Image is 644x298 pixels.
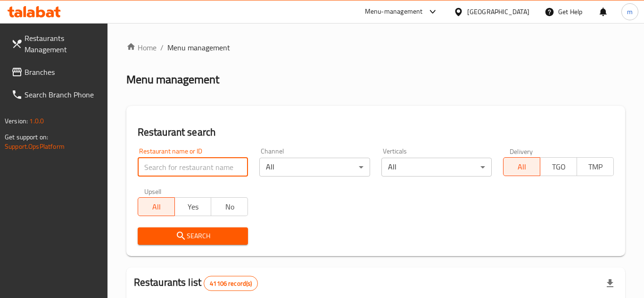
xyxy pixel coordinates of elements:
[126,42,625,53] nav: breadcrumb
[25,66,100,78] span: Branches
[577,157,614,176] button: TMP
[160,42,164,53] li: /
[179,200,208,214] span: Yes
[29,115,44,127] span: 1.0.0
[599,272,621,295] div: Export file
[144,188,162,194] label: Upsell
[204,276,258,291] div: Total records count
[215,200,244,214] span: No
[507,160,537,174] span: All
[126,42,157,53] a: Home
[540,157,577,176] button: TGO
[510,148,533,154] label: Delivery
[126,72,219,87] h2: Menu management
[25,89,100,100] span: Search Branch Phone
[5,115,28,127] span: Version:
[5,140,65,153] a: Support.OpsPlatform
[503,157,540,176] button: All
[581,160,610,174] span: TMP
[627,7,633,17] span: m
[138,227,248,245] button: Search
[467,7,529,17] div: [GEOGRAPHIC_DATA]
[167,42,230,53] span: Menu management
[381,158,492,177] div: All
[138,125,614,139] h2: Restaurant search
[4,61,107,83] a: Branches
[211,197,248,216] button: No
[138,197,175,216] button: All
[134,275,258,291] h2: Restaurants list
[365,6,423,17] div: Menu-management
[259,158,370,177] div: All
[174,197,212,216] button: Yes
[4,83,107,106] a: Search Branch Phone
[145,230,241,242] span: Search
[142,200,171,214] span: All
[5,131,48,143] span: Get support on:
[204,279,257,288] span: 41106 record(s)
[4,27,107,61] a: Restaurants Management
[138,158,248,177] input: Search for restaurant name or ID..
[25,32,100,55] span: Restaurants Management
[544,160,573,174] span: TGO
